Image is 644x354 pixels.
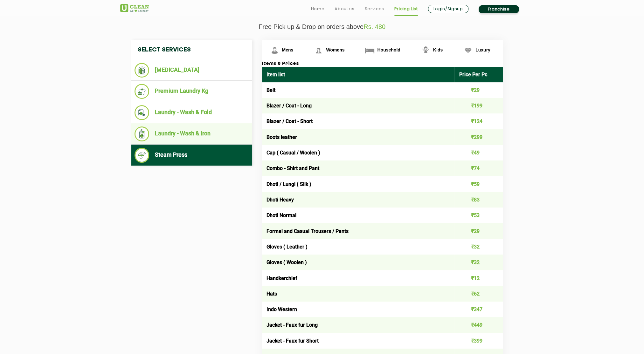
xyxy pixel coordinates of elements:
td: Jacket - Faux fur Long [262,317,455,333]
td: ₹32 [454,239,503,255]
td: ₹74 [454,160,503,176]
span: Household [377,47,400,52]
a: Login/Signup [428,5,468,13]
img: Mens [269,45,280,56]
td: Dhoti / Lungi ( Silk ) [262,176,455,192]
img: Laundry - Wash & Fold [135,105,149,120]
a: Pricing List [394,5,418,13]
td: Indo Western [262,302,455,317]
img: Laundry - Wash & Iron [135,126,149,141]
img: UClean Laundry and Dry Cleaning [120,4,149,12]
span: Rs. 480 [364,23,385,30]
h3: Items & Prices [262,61,503,67]
td: ₹347 [454,302,503,317]
td: ₹29 [454,82,503,98]
li: Laundry - Wash & Iron [135,126,249,141]
a: Services [364,5,384,13]
td: ₹124 [454,113,503,129]
td: Belt [262,82,455,98]
img: Kids [420,45,431,56]
td: ₹199 [454,98,503,113]
td: ₹29 [454,223,503,239]
td: Boots leather [262,129,455,145]
td: Combo - Shirt and Pant [262,160,455,176]
td: Jacket - Faux fur Short [262,333,455,349]
h4: Select Services [131,40,252,60]
img: Steam Press [135,148,149,163]
img: Womens [313,45,324,56]
img: Household [364,45,375,56]
td: Formal and Casual Trousers / Pants [262,223,455,239]
li: Steam Press [135,148,249,163]
img: Luxury [462,45,474,56]
td: ₹32 [454,255,503,270]
td: ₹49 [454,145,503,160]
td: ₹12 [454,270,503,286]
td: Gloves ( Leather ) [262,239,455,255]
td: Blazer / Coat - Short [262,113,455,129]
td: ₹299 [454,129,503,145]
a: Franchise [479,5,519,13]
span: Kids [433,47,443,52]
a: About us [335,5,354,13]
td: Dhoti Heavy [262,192,455,208]
td: ₹83 [454,192,503,208]
td: Hats [262,286,455,302]
th: Price Per Pc [454,67,503,82]
a: Home [311,5,325,13]
td: ₹62 [454,286,503,302]
span: Womens [326,47,344,52]
td: Blazer / Coat - Long [262,98,455,113]
td: Dhoti Normal [262,208,455,223]
th: Item list [262,67,455,82]
li: Premium Laundry Kg [135,84,249,99]
td: ₹59 [454,176,503,192]
td: Gloves ( Woolen ) [262,255,455,270]
span: Mens [282,47,294,52]
td: ₹53 [454,208,503,223]
span: Luxury [475,47,490,52]
td: Handkerchief [262,270,455,286]
td: Cap ( Casual / Woolen ) [262,145,455,160]
img: Premium Laundry Kg [135,84,149,99]
li: Laundry - Wash & Fold [135,105,249,120]
p: Free Pick up & Drop on orders above [120,23,524,31]
img: Dry Cleaning [135,63,149,78]
td: ₹449 [454,317,503,333]
td: ₹399 [454,333,503,349]
li: [MEDICAL_DATA] [135,63,249,78]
